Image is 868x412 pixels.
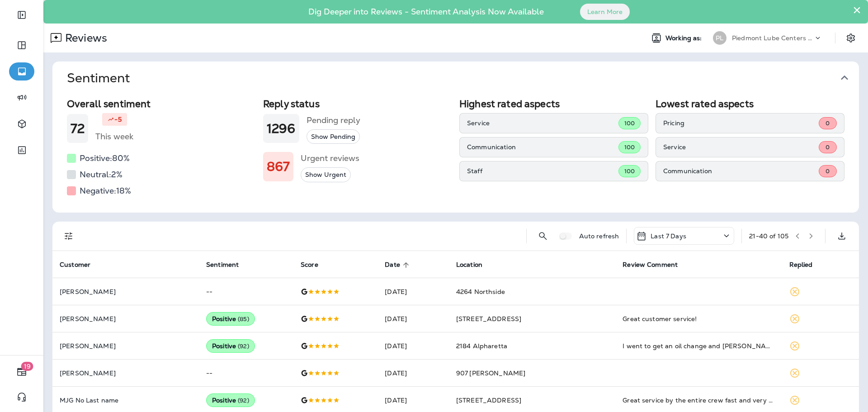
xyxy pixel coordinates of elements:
h1: 867 [267,159,290,174]
td: [DATE] [377,332,449,360]
p: Reviews [61,31,107,45]
span: Score [301,261,330,269]
h1: 1296 [267,121,296,136]
td: [DATE] [377,360,449,387]
p: Communication [663,167,819,175]
span: ( 92 ) [238,397,249,404]
span: Review Comment [623,261,678,269]
span: Location [456,261,494,269]
button: Show Pending [307,129,360,144]
button: Learn More [580,4,630,20]
div: Positive [206,393,255,407]
h5: Urgent reviews [301,151,359,166]
span: 2184 Alpharetta [456,342,507,350]
h2: Lowest rated aspects [656,98,844,109]
span: Location [456,261,482,269]
div: Sentiment [52,95,859,213]
button: Settings [843,30,859,46]
span: 100 [624,167,635,175]
span: Customer [60,261,102,269]
p: MJG No Last name [60,397,192,404]
h2: Reply status [263,98,452,109]
h2: Highest rated aspects [459,98,648,109]
button: 19 [9,363,34,381]
span: Replied [789,261,825,269]
span: Date [385,261,412,269]
p: [PERSON_NAME] [60,288,192,295]
td: -- [199,278,293,305]
td: [DATE] [377,278,449,305]
span: 19 [21,362,33,371]
span: [STREET_ADDRESS] [456,315,521,323]
p: -5 [114,115,121,124]
td: [DATE] [377,305,449,332]
p: Pricing [663,119,819,127]
div: I went to get an oil change and Robert helped me change the cabin air filter as well. He went abo... [623,341,774,350]
div: Positive [206,339,255,353]
span: [STREET_ADDRESS] [456,396,521,404]
span: Sentiment [206,261,250,269]
div: Great customer service! [623,314,774,323]
p: Auto refresh [579,232,619,240]
p: Piedmont Lube Centers LLC [732,34,813,42]
h5: This week [95,129,133,144]
span: Review Comment [623,261,689,269]
span: Sentiment [206,261,239,269]
h5: Negative: 18 % [80,184,131,198]
p: Communication [467,143,618,151]
button: Export as CSV [833,227,851,245]
button: Filters [60,227,78,245]
div: Great service by the entire crew fast and very friendly service ken Thomas and Dj [623,396,774,405]
span: 907 [PERSON_NAME] [456,369,525,377]
p: Service [663,143,819,151]
div: 21 - 40 of 105 [749,232,788,240]
p: Dig Deeper into Reviews - Sentiment Analysis Now Available [282,10,570,13]
p: [PERSON_NAME] [60,315,192,322]
h5: Positive: 80 % [80,151,130,166]
p: Staff [467,167,618,175]
h1: 72 [71,121,85,136]
button: Sentiment [60,62,866,95]
div: PL [713,31,726,45]
h1: Sentiment [67,71,130,85]
p: Last 7 Days [651,232,686,240]
span: 0 [826,143,830,151]
span: Score [301,261,318,269]
span: 0 [826,119,830,127]
span: Date [385,261,400,269]
h5: Neutral: 2 % [80,167,123,182]
span: ( 92 ) [238,342,249,350]
button: Show Urgent [301,167,351,182]
h5: Pending reply [307,113,360,128]
button: Expand Sidebar [9,6,34,24]
span: 100 [624,143,635,151]
span: 100 [624,119,635,127]
span: 0 [826,167,830,175]
span: 4264 Northside [456,288,505,296]
span: Replied [789,261,813,269]
span: Working as: [665,34,704,42]
p: [PERSON_NAME] [60,342,192,350]
td: -- [199,360,293,387]
div: Positive [206,312,255,326]
button: Search Reviews [534,227,552,245]
h2: Overall sentiment [67,98,256,109]
p: [PERSON_NAME] [60,369,192,377]
button: Close [853,3,861,17]
span: Customer [60,261,90,269]
span: ( 85 ) [238,315,249,323]
p: Service [467,119,618,127]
